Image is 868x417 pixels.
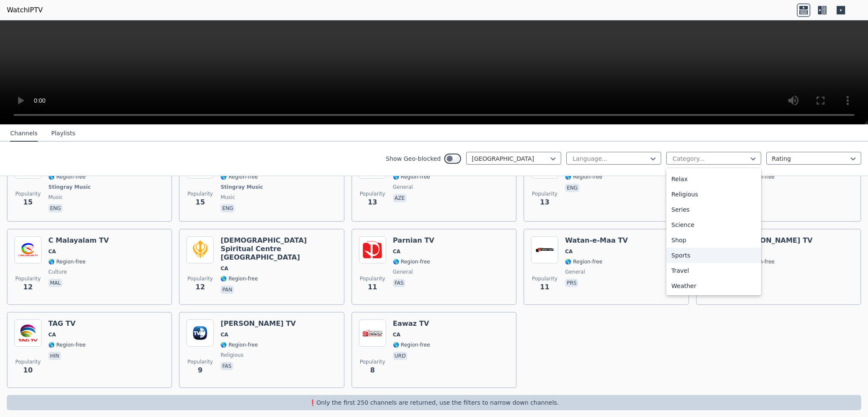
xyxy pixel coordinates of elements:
[565,174,602,180] span: 🌎 Region-free
[195,197,205,207] span: 15
[386,154,441,163] label: Show Geo-blocked
[393,236,434,245] h6: Parnian TV
[220,275,258,282] span: 🌎 Region-free
[15,190,41,197] span: Popularity
[666,171,761,187] div: Relax
[393,331,401,338] span: CA
[220,331,228,338] span: CA
[368,197,377,207] span: 13
[220,352,243,358] span: religious
[393,319,430,328] h6: Eawaz TV
[393,248,401,255] span: CA
[220,265,228,272] span: CA
[393,341,430,348] span: 🌎 Region-free
[540,197,549,207] span: 13
[51,126,75,142] button: Playlists
[48,194,63,201] span: music
[14,236,42,263] img: C Malayalam TV
[360,275,385,282] span: Popularity
[565,269,585,275] span: general
[359,236,386,263] img: Parnian TV
[393,352,407,360] p: urd
[393,194,406,202] p: aze
[666,278,761,294] div: Weather
[393,174,430,180] span: 🌎 Region-free
[14,319,42,347] img: TAG TV
[540,282,549,292] span: 11
[23,197,33,207] span: 15
[532,275,557,282] span: Popularity
[7,5,43,15] a: WatchIPTV
[48,174,86,180] span: 🌎 Region-free
[220,319,296,328] h6: [PERSON_NAME] TV
[393,184,413,190] span: general
[393,258,430,265] span: 🌎 Region-free
[220,285,234,294] p: pan
[666,263,761,278] div: Travel
[220,236,337,262] h6: [DEMOGRAPHIC_DATA] Spiritual Centre [GEOGRAPHIC_DATA]
[15,358,41,365] span: Popularity
[360,358,385,365] span: Popularity
[198,365,203,375] span: 9
[220,194,235,201] span: music
[48,204,63,213] p: eng
[666,202,761,217] div: Series
[220,204,235,213] p: eng
[48,184,91,190] span: Stingray Music
[393,269,413,275] span: general
[565,184,579,192] p: eng
[187,275,213,282] span: Popularity
[48,319,86,328] h6: TAG TV
[48,236,109,245] h6: C Malayalam TV
[666,248,761,263] div: Sports
[368,282,377,292] span: 11
[23,365,33,375] span: 10
[737,236,813,245] h6: [PERSON_NAME] TV
[48,279,62,287] p: mal
[186,319,214,347] img: Erfan Halgheh TV
[359,319,386,347] img: Eawaz TV
[10,126,38,142] button: Channels
[220,341,258,348] span: 🌎 Region-free
[666,187,761,202] div: Religious
[48,341,86,348] span: 🌎 Region-free
[666,232,761,248] div: Shop
[220,174,258,180] span: 🌎 Region-free
[565,248,573,255] span: CA
[48,352,61,360] p: hin
[10,398,858,407] p: ❗️Only the first 250 channels are returned, use the filters to narrow down channels.
[15,275,41,282] span: Popularity
[48,258,86,265] span: 🌎 Region-free
[565,279,578,287] p: prs
[23,282,33,292] span: 12
[531,236,558,263] img: Watan-e-Maa TV
[565,236,628,245] h6: Watan-e-Maa TV
[220,184,263,190] span: Stingray Music
[48,248,56,255] span: CA
[48,331,56,338] span: CA
[393,279,406,287] p: fas
[220,362,233,370] p: fas
[666,217,761,232] div: Science
[370,365,375,375] span: 8
[186,236,214,263] img: Sikh Spiritual Centre Rexdale
[360,190,385,197] span: Popularity
[195,282,205,292] span: 12
[48,269,67,275] span: culture
[565,258,602,265] span: 🌎 Region-free
[187,358,213,365] span: Popularity
[187,190,213,197] span: Popularity
[532,190,557,197] span: Popularity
